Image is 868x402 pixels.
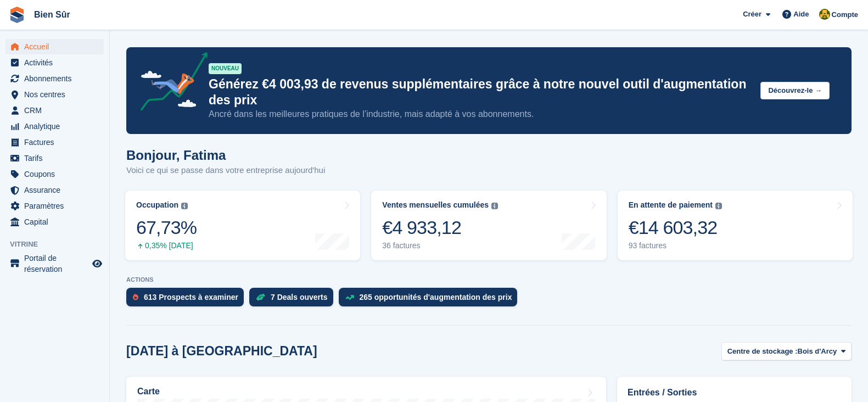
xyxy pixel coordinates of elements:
[126,148,325,163] h1: Bonjour, Fatima
[24,150,90,166] span: Tarifs
[24,55,90,70] span: Activités
[345,295,354,300] img: price_increase_opportunities-93ffe204e8149a01c8c9dc8f82e8f89637d9d84a8eef4429ea346261dce0b2c0.svg
[9,7,25,23] img: stora-icon-8386f47178a22dfd0bd8f6a31ec36ba5ce8667c1dd55bd0f319d3a0aa187defe.svg
[628,386,841,399] h2: Entrées / Sorties
[5,150,104,166] a: menu
[24,135,90,150] span: Factures
[5,182,104,198] a: menu
[144,293,238,302] div: 613 Prospects à examiner
[136,216,197,239] div: 67,73%
[5,55,104,70] a: menu
[5,135,104,150] a: menu
[181,203,188,209] img: icon-info-grey-7440780725fd019a000dd9b08b2336e03edf1995a4989e88bcd33f0948082b44.svg
[24,166,90,182] span: Coupons
[382,200,489,210] div: Ventes mensuelles cumulées
[209,63,242,74] div: NOUVEAU
[721,342,852,360] button: Centre de stockage : Bois d'Arcy
[133,294,138,300] img: prospect-51fa495bee0391a8d652442698ab0144808aea92771e9ea1ae160a38d050c398.svg
[5,103,104,118] a: menu
[793,9,809,20] span: Aide
[629,241,722,250] div: 93 factures
[24,119,90,134] span: Analytique
[715,203,722,209] img: icon-info-grey-7440780725fd019a000dd9b08b2336e03edf1995a4989e88bcd33f0948082b44.svg
[5,71,104,86] a: menu
[618,191,853,260] a: En attente de paiement €14 603,32 93 factures
[24,71,90,86] span: Abonnements
[126,276,852,283] p: ACTIONS
[5,87,104,102] a: menu
[126,288,249,312] a: 613 Prospects à examiner
[5,119,104,134] a: menu
[136,241,197,250] div: 0,35% [DATE]
[131,52,208,115] img: price-adjustments-announcement-icon-8257ccfd72463d97f412b2fc003d46551f7dbcb40ab6d574587a9cd5c0d94...
[382,216,498,239] div: €4 933,12
[5,39,104,54] a: menu
[24,182,90,198] span: Assurance
[382,241,498,250] div: 36 factures
[209,108,752,120] p: Ancré dans les meilleures pratiques de l’industrie, mais adapté à vos abonnements.
[743,9,761,20] span: Créer
[30,5,75,24] a: Bien Sûr
[24,39,90,54] span: Accueil
[24,198,90,214] span: Paramètres
[10,239,109,250] span: Vitrine
[209,76,752,108] p: Générez €4 003,93 de revenus supplémentaires grâce à notre nouvel outil d'augmentation des prix
[126,164,325,177] p: Voici ce qui se passe dans votre entreprise aujourd'hui
[24,253,90,275] span: Portail de réservation
[360,293,512,302] div: 265 opportunités d'augmentation des prix
[125,191,360,260] a: Occupation 67,73% 0,35% [DATE]
[5,253,104,275] a: menu
[629,216,722,239] div: €14 603,32
[91,257,104,270] a: Boutique d'aperçu
[24,103,90,118] span: CRM
[798,346,837,357] span: Bois d'Arcy
[136,200,178,210] div: Occupation
[819,9,830,20] img: Fatima Kelaaoui
[126,344,317,359] h2: [DATE] à [GEOGRAPHIC_DATA]
[760,82,830,100] button: Découvrez-le →
[339,288,523,312] a: 265 opportunités d'augmentation des prix
[629,200,713,210] div: En attente de paiement
[24,214,90,230] span: Capital
[491,203,498,209] img: icon-info-grey-7440780725fd019a000dd9b08b2336e03edf1995a4989e88bcd33f0948082b44.svg
[5,198,104,214] a: menu
[832,9,858,20] span: Compte
[5,166,104,182] a: menu
[137,387,160,397] h2: Carte
[256,293,265,301] img: deal-1b604bf984904fb50ccaf53a9ad4b4a5d6e5aea283cecdc64d6e3604feb123c2.svg
[271,293,328,302] div: 7 Deals ouverts
[24,87,90,102] span: Nos centres
[249,288,339,312] a: 7 Deals ouverts
[5,214,104,230] a: menu
[727,346,798,357] span: Centre de stockage :
[371,191,606,260] a: Ventes mensuelles cumulées €4 933,12 36 factures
